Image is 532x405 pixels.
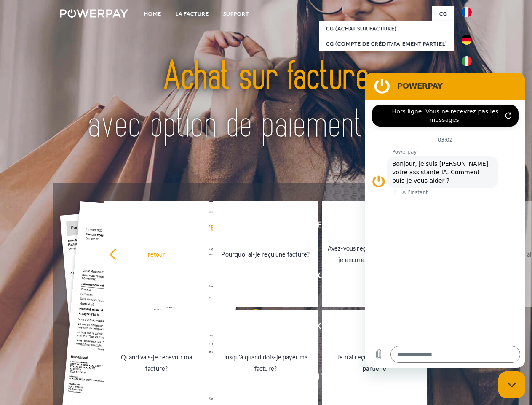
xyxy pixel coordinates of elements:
[462,56,472,66] img: it
[80,40,452,162] img: title-powerpay_fr.svg
[109,248,204,259] div: retour
[327,351,422,374] div: Je n'ai reçu qu'une livraison partielle
[327,243,422,265] div: Avez-vous reçu mes paiements, ai-je encore un solde ouvert?
[319,36,454,51] a: CG (Compte de crédit/paiement partiel)
[168,6,216,22] a: LA FACTURE
[216,6,256,22] a: Support
[462,7,472,17] img: fr
[462,35,472,45] img: de
[218,351,313,374] div: Jusqu'à quand dois-je payer ma facture?
[319,21,454,36] a: CG (achat sur facture)
[109,351,204,374] div: Quand vais-je recevoir ma facture?
[60,9,128,18] img: logo-powerpay-white.svg
[322,201,427,307] a: Avez-vous reçu mes paiements, ai-je encore un solde ouvert?
[137,6,168,22] a: Home
[498,371,525,398] iframe: Bouton de lancement de la fenêtre de messagerie, conversation en cours
[365,73,525,368] iframe: Fenêtre de messagerie
[432,6,454,22] a: CG
[218,248,313,259] div: Pourquoi ai-je reçu une facture?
